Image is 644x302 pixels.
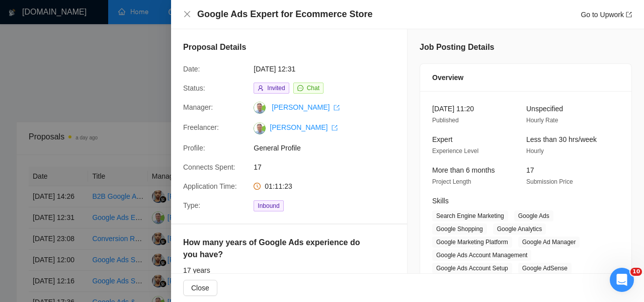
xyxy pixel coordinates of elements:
span: user-add [258,85,264,91]
span: Less than 30 hrs/week [526,135,597,143]
span: Connects Spent: [183,163,235,171]
span: export [626,12,632,18]
span: Date: [183,65,200,73]
h5: Job Posting Details [420,41,494,53]
span: message [297,85,303,91]
span: Submission Price [526,178,573,185]
span: Unspecified [526,105,563,113]
h5: Proposal Details [183,41,246,53]
span: 17 [526,166,534,174]
span: 17 [254,162,405,173]
iframe: Intercom live chat [610,268,634,292]
h5: How many years of Google Ads experience do you have? [183,237,363,261]
span: Google Ads Account Management [432,250,531,261]
span: More than 6 months [432,166,495,174]
span: Google Shopping [432,223,487,235]
span: Chat [307,85,319,92]
img: c1Idtl1sL_ojuo0BAW6lnVbU7OTxrDYU7FneGCPoFyJniWx9-ph69Zd6FWc_LIL-5A [254,122,266,134]
span: [DATE] 12:31 [254,63,405,74]
button: Close [183,10,191,19]
span: Published [432,117,459,124]
span: Close [191,282,209,293]
span: Google Ad Manager [518,237,580,248]
span: close [183,10,191,18]
span: Manager: [183,103,213,111]
span: Google Ads Account Setup [432,263,512,274]
span: Overview [432,72,463,83]
span: Freelancer: [183,123,219,131]
span: 01:11:23 [265,182,292,190]
span: Status: [183,84,205,92]
span: Google AdSense [518,263,572,274]
a: Go to Upworkexport [581,11,632,19]
span: Invited [267,85,285,92]
span: Google Ads [514,210,553,221]
span: Inbound [254,200,283,211]
span: Expert [432,135,452,143]
span: Skills [432,197,449,205]
span: Hourly [526,147,544,155]
span: Type: [183,201,200,209]
button: Close [183,280,217,296]
span: Search Engine Marketing [432,210,508,221]
span: clock-circle [254,183,261,190]
div: 17 years [183,265,395,276]
span: export [332,125,338,131]
h4: Google Ads Expert for Ecommerce Store [197,8,372,21]
a: [PERSON_NAME] export [270,123,338,131]
span: Project Length [432,178,471,185]
span: export [334,105,340,111]
span: [DATE] 11:20 [432,105,474,113]
span: Profile: [183,144,205,152]
span: Application Time: [183,182,237,190]
span: Hourly Rate [526,117,558,124]
span: Experience Level [432,147,478,155]
span: 10 [630,268,642,276]
a: [PERSON_NAME] export [272,103,340,111]
span: Google Marketing Platform [432,237,512,248]
span: General Profile [254,142,405,154]
span: Google Analytics [493,223,546,235]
